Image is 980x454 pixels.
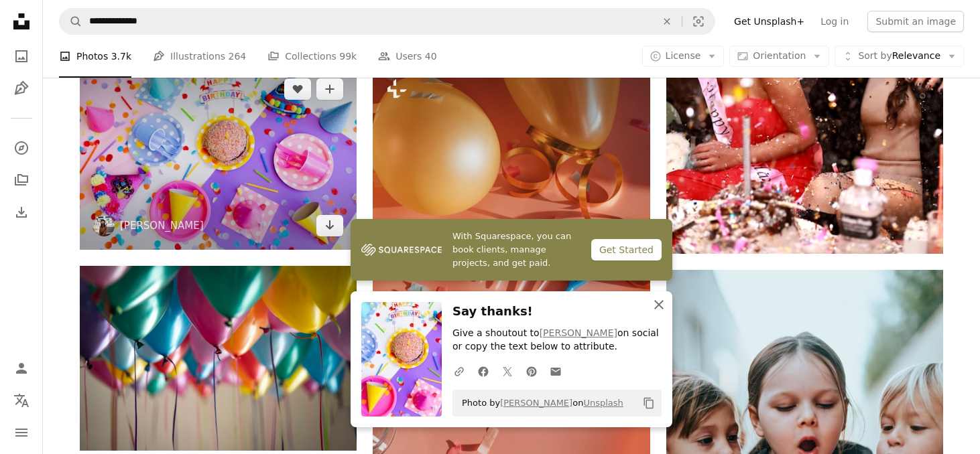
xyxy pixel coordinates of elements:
a: Photos [8,43,35,70]
a: Unsplash [583,398,623,408]
a: With Squarespace, you can book clients, manage projects, and get paid.Get Started [351,219,672,281]
a: selective focus photography of assorted-color balloons [80,352,357,364]
a: Collections 99k [267,35,357,78]
img: file-1747939142011-51e5cc87e3c9 [361,240,442,260]
div: Get Started [591,239,662,260]
button: Visual search [682,9,715,34]
span: 40 [425,49,437,64]
a: Download History [8,199,35,226]
span: 264 [229,49,247,64]
a: Share over email [544,358,568,384]
span: Sort by [858,50,892,61]
a: Log in / Sign up [8,355,35,382]
span: 99k [339,49,357,64]
a: Home — Unsplash [8,8,35,37]
button: Add to Collection [316,78,343,100]
a: Illustrations 264 [153,35,246,78]
a: [PERSON_NAME] [120,219,204,232]
span: License [666,50,701,61]
button: Language [8,387,35,414]
h3: Say thanks! [452,302,662,321]
button: Copy to clipboard [637,392,660,414]
a: [PERSON_NAME] [540,327,617,338]
a: birthday decor lot [80,151,357,163]
a: Explore [8,135,35,161]
img: birthday decor lot [80,65,357,249]
a: Get Unsplash+ [726,11,812,32]
a: Download [316,215,343,236]
button: Sort byRelevance [835,46,964,67]
button: License [642,46,725,67]
a: Collections [8,167,35,194]
span: Orientation [753,50,806,61]
a: Share on Pinterest [519,358,544,384]
span: Relevance [858,50,940,63]
span: Photo by on [455,392,623,414]
a: Illustrations [8,75,35,102]
img: Go to Lidya Nada's profile [93,215,115,236]
span: With Squarespace, you can book clients, manage projects, and get paid. [452,230,580,270]
button: Like [284,78,311,100]
button: Orientation [729,46,829,67]
button: Submit an image [867,11,964,32]
button: Search Unsplash [60,9,82,34]
form: Find visuals sitewide [59,8,715,35]
button: Menu [8,419,35,446]
a: Share on Twitter [495,358,519,384]
a: Log in [812,11,857,32]
a: Share on Facebook [471,358,495,384]
button: Clear [652,9,682,34]
img: selective focus photography of assorted-color balloons [80,266,357,451]
p: Give a shoutout to on social or copy the text below to attribute. [452,327,662,354]
a: [PERSON_NAME] [500,398,572,408]
a: Users 40 [378,35,437,78]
